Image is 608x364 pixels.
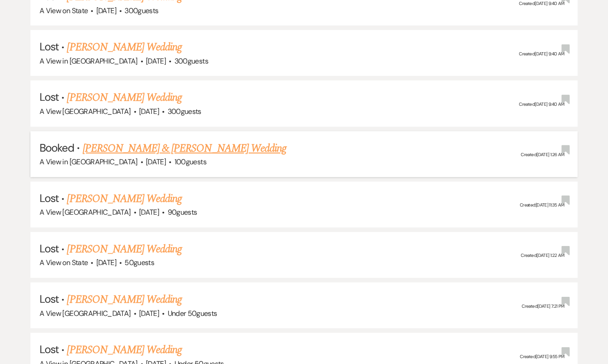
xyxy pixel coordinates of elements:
span: A View [GEOGRAPHIC_DATA] [40,309,131,318]
span: 100 guests [174,157,206,167]
a: [PERSON_NAME] Wedding [67,241,182,257]
span: Lost [40,342,59,356]
a: [PERSON_NAME] Wedding [67,39,182,55]
span: 90 guests [167,207,197,217]
span: Created: [DATE] 1:26 AM [521,152,564,157]
span: Lost [40,191,59,205]
span: Created: [DATE] 9:55 PM [520,354,564,359]
a: [PERSON_NAME] Wedding [67,89,182,106]
span: Created: [DATE] 9:40 AM [519,0,564,6]
span: Created: [DATE] 1:22 AM [521,253,564,259]
span: Booked [40,141,74,155]
span: 300 guests [167,107,201,116]
span: 300 guests [174,56,208,66]
span: Under 50 guests [167,309,217,318]
span: Lost [40,241,59,256]
a: [PERSON_NAME] & [PERSON_NAME] Wedding [83,140,286,157]
span: Created: [DATE] 9:40 AM [519,101,564,107]
span: [DATE] [146,56,166,66]
span: A View [GEOGRAPHIC_DATA] [40,207,131,217]
span: A View on State [40,6,88,15]
span: Created: [DATE] 11:35 AM [520,202,564,208]
span: [DATE] [146,157,166,167]
span: Lost [40,39,59,54]
span: A View [GEOGRAPHIC_DATA] [40,107,131,116]
span: Created: [DATE] 9:40 AM [519,51,564,57]
span: [DATE] [139,309,159,318]
span: [DATE] [96,258,116,267]
a: [PERSON_NAME] Wedding [67,291,182,308]
span: Lost [40,90,59,104]
a: [PERSON_NAME] Wedding [67,342,182,358]
a: [PERSON_NAME] Wedding [67,191,182,207]
span: 300 guests [125,6,158,15]
span: [DATE] [139,207,159,217]
span: A View on State [40,258,88,267]
span: [DATE] [139,107,159,116]
span: Created: [DATE] 7:21 PM [522,303,564,309]
span: [DATE] [96,6,116,15]
span: 50 guests [125,258,154,267]
span: Lost [40,292,59,306]
span: A View in [GEOGRAPHIC_DATA] [40,56,138,66]
span: A View in [GEOGRAPHIC_DATA] [40,157,138,167]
